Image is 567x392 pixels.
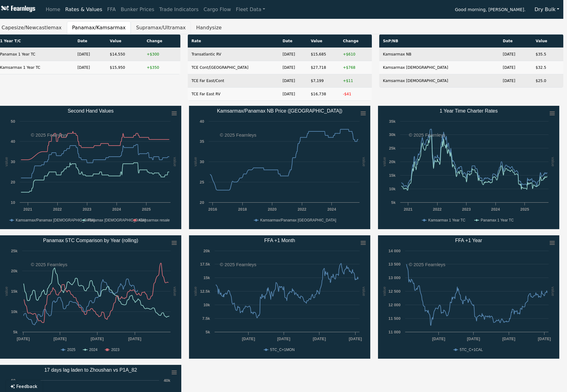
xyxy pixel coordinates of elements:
text: value [362,287,366,296]
th: Value [106,35,143,48]
th: Rate [188,35,279,48]
text: 13 000 [388,275,401,280]
text: 40 [200,119,204,124]
th: Change [143,35,180,48]
text: 7.5k [202,316,210,321]
text: 12.5k [200,289,210,294]
td: Kamsarmax [DEMOGRAPHIC_DATA] [379,61,499,74]
text: 2018 [238,207,247,212]
td: $16,738 [307,88,339,101]
text: value [193,287,198,296]
text: 5k [391,200,396,205]
a: Fleet Data [233,3,268,16]
text: 2023 [462,207,470,212]
a: Bunker Prices [118,3,157,16]
th: Value [307,35,339,48]
td: Kamsarmax [DEMOGRAPHIC_DATA] [379,74,499,88]
td: $35.5 [532,48,563,61]
text: value [382,287,387,296]
text: Kamsarmax/Panamax [GEOGRAPHIC_DATA] [260,218,336,222]
text: 15k [11,289,18,294]
text: © 2025 Fearnleys [220,262,257,267]
a: Home [43,3,63,16]
text: 40 [11,139,15,144]
text: 25k [11,249,18,253]
td: $27,718 [307,61,339,74]
svg: FFA +1 Year [378,235,559,359]
text: Kamsarmax resale [139,218,170,222]
text: value [4,287,9,296]
td: [DATE] [74,61,106,74]
text: 2021 [404,207,412,212]
td: [DATE] [279,74,307,88]
text: 25 [200,180,204,184]
td: +$11 [339,74,372,88]
text: 20k [11,269,18,273]
text: 60 [11,378,15,383]
td: [DATE] [499,48,532,61]
text: 2016 [208,207,217,212]
text: 5k [206,330,210,334]
text: value [193,157,198,167]
text: Kamsarmax/Panamax NB Price ([GEOGRAPHIC_DATA]) [217,108,343,114]
text: 2024 [491,207,500,212]
text: [DATE] [53,336,66,341]
text: [DATE] [349,336,362,341]
td: $15,685 [307,48,339,61]
text: 2024 [112,207,121,212]
button: Handysize [191,21,227,34]
svg: Kamsarmax/Panamax NB Price (China) [189,106,370,229]
a: Rates & Values [63,3,105,16]
text: Kamsarmax 1 Year TC [428,218,466,222]
th: SnP/NB [379,35,499,48]
text: [DATE] [242,336,255,341]
td: TCE Far East RV [188,88,279,101]
text: value [362,157,366,167]
text: 20k [203,249,210,253]
text: value [551,287,555,296]
text: value [173,287,177,296]
text: 13 500 [388,262,401,266]
text: FFA +1 Month [264,238,295,243]
text: 20k [389,159,396,164]
text: 10k [389,187,396,191]
text: 10k [11,309,18,314]
text: Panamax [DEMOGRAPHIC_DATA] [88,218,146,222]
text: 2021 [23,207,32,212]
text: 11 500 [388,316,401,321]
text: 50 [11,119,15,124]
text: 15k [389,173,396,178]
td: +$300 [143,48,180,61]
td: +$768 [339,61,372,74]
text: 2023 [83,207,91,212]
text: © 2025 Fearnleys [31,132,68,138]
text: 2022 [433,207,442,212]
text: 25k [389,146,396,151]
td: $32.5 [532,61,563,74]
text: 14 000 [388,249,401,253]
text: 20 [11,180,15,184]
th: Date [74,35,106,48]
button: Supramax/Ultramax [131,21,191,34]
text: 17 days lag laden to Zhoushan vs P1A_82 [44,367,137,373]
text: 11 000 [388,330,401,334]
td: $15,950 [106,61,143,74]
text: Second Hand Values [68,108,113,113]
text: 40k [164,378,171,383]
text: © 2025 Fearnleys [409,132,446,138]
td: Kamsarmax NB [379,48,499,61]
text: 2022 [53,207,62,212]
text: FFA +1 Year [455,238,482,243]
text: 2023 [111,348,120,352]
text: Panamax 1 Year TC [481,218,514,222]
text: [DATE] [467,336,480,341]
td: [DATE] [279,88,307,101]
text: [DATE] [313,336,326,341]
td: TCE Cont/[GEOGRAPHIC_DATA] [188,61,279,74]
text: [DATE] [17,336,30,341]
text: 35k [389,119,396,124]
text: 2025 [142,207,150,212]
td: +$350 [143,61,180,74]
text: [DATE] [128,336,141,341]
span: Good morning, [PERSON_NAME]. [455,5,525,15]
